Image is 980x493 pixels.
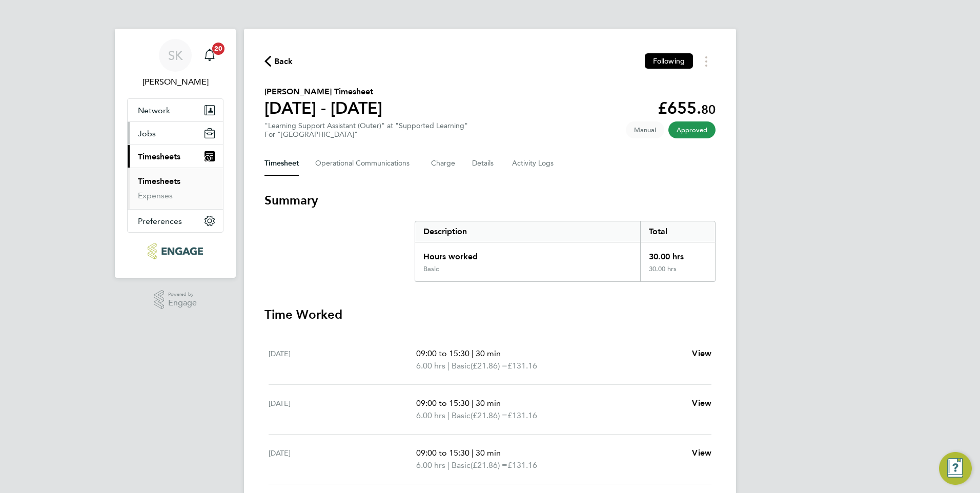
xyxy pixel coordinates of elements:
span: Powered by [168,290,197,299]
span: Jobs [138,129,156,138]
span: | [472,398,474,408]
div: Basic [423,265,439,273]
span: View [692,448,711,458]
button: Details [472,151,496,176]
button: Charge [431,151,456,176]
span: Engage [168,299,197,307]
a: Timesheets [138,176,180,186]
div: [DATE] [269,347,416,372]
span: View [692,398,711,408]
div: [DATE] [269,397,416,422]
span: 30 min [476,398,501,408]
button: Timesheets [128,145,223,168]
span: £131.16 [507,361,537,371]
div: Summary [415,221,716,282]
div: Timesheets [128,168,223,209]
span: (£21.86) = [471,410,507,420]
span: 20 [212,43,224,55]
span: SK [168,49,183,62]
a: Powered byEngage [154,290,197,310]
span: Basic [452,409,471,422]
span: | [447,361,450,371]
h3: Summary [264,192,716,209]
span: Back [274,55,293,68]
nav: Main navigation [115,29,236,278]
app-decimal: £655. [658,98,716,118]
span: | [447,460,450,470]
button: Activity Logs [512,151,555,176]
span: (£21.86) = [471,460,507,470]
span: 09:00 to 15:30 [416,448,469,458]
span: Network [138,106,170,115]
span: 6.00 hrs [416,460,445,470]
div: "Learning Support Assistant (Outer)" at "Supported Learning" [264,121,468,139]
button: Network [128,99,223,121]
a: 20 [199,39,220,72]
button: Following [645,53,693,69]
h2: [PERSON_NAME] Timesheet [264,86,382,98]
span: 09:00 to 15:30 [416,348,469,358]
a: SK[PERSON_NAME] [127,39,223,88]
button: Jobs [128,122,223,145]
a: View [692,347,711,360]
span: 80 [701,102,716,117]
button: Preferences [128,210,223,232]
span: Basic [452,360,471,372]
div: Description [415,221,640,242]
span: Timesheets [138,152,180,161]
span: This timesheet was manually created. [626,121,664,138]
h3: Time Worked [264,306,716,323]
button: Timesheets Menu [697,53,716,69]
span: (£21.86) = [471,361,507,371]
button: Timesheet [264,151,299,176]
span: 09:00 to 15:30 [416,398,469,408]
img: ncclondon-logo-retina.png [148,243,202,259]
div: For "[GEOGRAPHIC_DATA]" [264,130,468,139]
span: 30 min [476,348,501,358]
span: View [692,348,711,358]
a: View [692,447,711,459]
a: View [692,397,711,409]
span: | [472,448,474,458]
div: Total [640,221,715,242]
span: 6.00 hrs [416,410,445,420]
span: 6.00 hrs [416,361,445,371]
span: | [472,348,474,358]
span: | [447,410,450,420]
button: Operational Communications [315,151,415,176]
button: Back [264,55,293,68]
span: £131.16 [507,410,537,420]
span: This timesheet has been approved. [668,121,716,138]
div: 30.00 hrs [640,265,715,281]
a: Expenses [138,191,173,200]
div: Hours worked [415,242,640,265]
span: Preferences [138,216,182,226]
button: Engage Resource Center [939,452,972,485]
span: £131.16 [507,460,537,470]
div: [DATE] [269,447,416,471]
span: Basic [452,459,471,471]
span: Sheeba Kurian [127,76,223,88]
div: 30.00 hrs [640,242,715,265]
h1: [DATE] - [DATE] [264,98,382,118]
span: Following [653,56,685,66]
span: 30 min [476,448,501,458]
a: Go to home page [127,243,223,259]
